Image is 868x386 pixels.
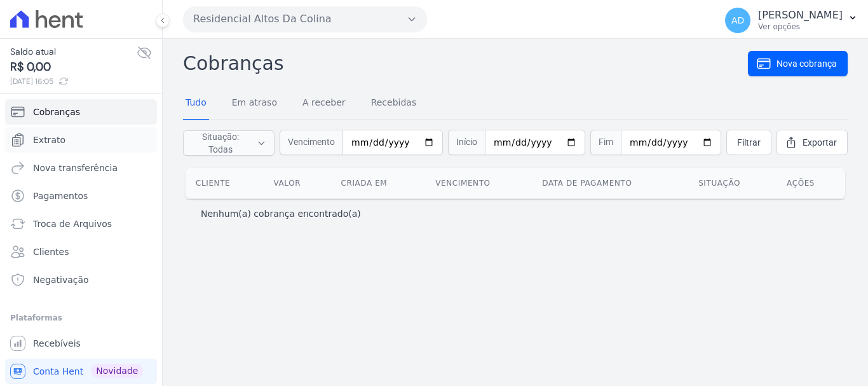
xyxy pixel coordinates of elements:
[5,331,157,356] a: Recebíveis
[280,130,342,155] span: Vencimento
[186,168,263,198] th: Cliente
[263,168,330,198] th: Valor
[5,183,157,209] a: Pagamentos
[10,45,137,59] span: Saldo atual
[33,217,112,230] span: Troca de Arquivos
[33,245,69,258] span: Clientes
[33,273,89,286] span: Negativação
[776,168,845,198] th: Ações
[5,359,157,384] a: Conta Hent Novidade
[33,337,81,350] span: Recebíveis
[183,6,427,32] button: Residencial Altos Da Colina
[758,9,843,22] p: [PERSON_NAME]
[5,99,157,125] a: Cobranças
[33,134,65,146] span: Extrato
[776,130,848,155] a: Exportar
[191,130,249,156] span: Situação: Todas
[748,51,848,76] a: Nova cobrança
[5,127,157,153] a: Extrato
[803,136,837,149] span: Exportar
[688,168,776,198] th: Situação
[715,3,868,38] button: AD [PERSON_NAME] Ver opções
[5,155,157,181] a: Nova transferência
[300,87,348,120] a: A receber
[330,168,425,198] th: Criada em
[5,267,157,293] a: Negativação
[5,239,157,265] a: Clientes
[425,168,532,198] th: Vencimento
[10,76,137,87] span: [DATE] 16:05
[183,130,275,156] button: Situação: Todas
[448,130,485,155] span: Início
[10,310,152,326] div: Plataformas
[776,57,837,70] span: Nova cobrança
[726,130,771,155] a: Filtrar
[758,22,843,32] p: Ver opções
[5,211,157,237] a: Troca de Arquivos
[369,87,419,120] a: Recebidas
[737,136,761,149] span: Filtrar
[201,207,361,220] p: Nenhum(a) cobrança encontrado(a)
[731,16,744,25] span: AD
[91,364,143,378] span: Novidade
[33,190,88,202] span: Pagamentos
[33,162,118,174] span: Nova transferência
[33,365,83,378] span: Conta Hent
[183,87,209,120] a: Tudo
[33,106,80,118] span: Cobranças
[229,87,280,120] a: Em atraso
[10,59,137,76] span: R$ 0,00
[590,130,621,155] span: Fim
[532,168,688,198] th: Data de pagamento
[183,49,748,78] h2: Cobranças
